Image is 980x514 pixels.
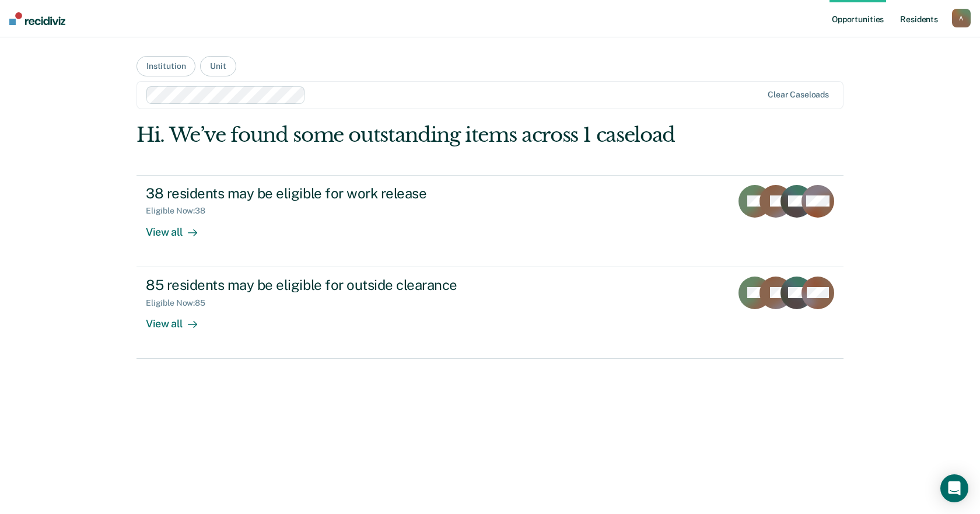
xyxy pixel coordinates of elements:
[136,175,843,267] a: 38 residents may be eligible for work releaseEligible Now:38View all
[940,474,968,502] div: Open Intercom Messenger
[146,185,555,202] div: 38 residents may be eligible for work release
[136,267,843,359] a: 85 residents may be eligible for outside clearanceEligible Now:85View all
[952,9,971,27] button: A
[136,123,702,147] div: Hi. We’ve found some outstanding items across 1 caseload
[9,12,65,25] img: Recidiviz
[768,90,829,100] div: Clear caseloads
[146,206,215,216] div: Eligible Now : 38
[146,298,215,308] div: Eligible Now : 85
[200,56,236,76] button: Unit
[146,277,555,293] div: 85 residents may be eligible for outside clearance
[146,307,211,330] div: View all
[136,56,195,76] button: Institution
[146,216,211,239] div: View all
